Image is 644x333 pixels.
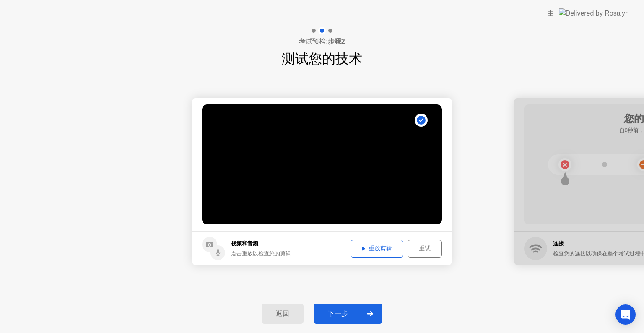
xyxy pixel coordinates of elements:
[299,36,345,47] h4: 考试预检:
[262,304,304,324] button: 返回
[559,8,629,18] img: Delivered by Rosalyn
[410,245,439,252] div: 重试
[408,240,442,258] button: 重试
[351,240,403,258] button: 重放剪辑
[231,239,291,248] h5: 视频和音频
[282,49,362,69] h1: 测试您的技术
[264,310,301,318] div: 返回
[353,245,400,252] div: 重放剪辑
[231,250,291,258] div: 点击重放以检查您的剪辑
[615,304,636,325] div: Open Intercom Messenger
[328,38,345,45] b: 步骤2
[314,304,382,324] button: 下一步
[547,8,554,18] div: 由
[316,310,360,318] div: 下一步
